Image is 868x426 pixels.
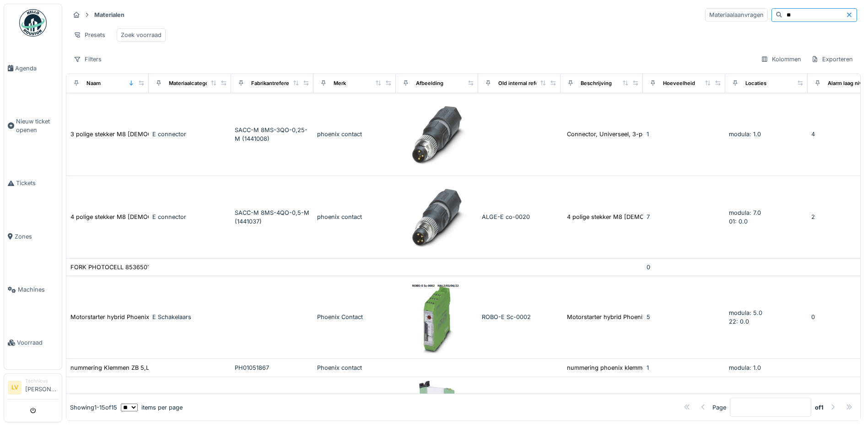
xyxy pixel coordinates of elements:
div: Merk [334,80,346,87]
div: Zoek voorraad [121,31,162,39]
div: 1 [647,130,722,138]
div: Motorstarter hybrid Phoenix Contact ELR H5-IES-SC-24DC [70,313,235,321]
div: nummering phoenix klemmen PHO1051867 ZB 5,LGS... [567,363,720,372]
div: 7 [647,213,722,221]
img: 4 polige stekker M8 male quickon phoenix SACC-M 8MS-4QO-0,5-M [399,180,474,255]
img: Badge_color-CXgf-gQk.svg [19,9,47,37]
div: PH01051867 [235,363,310,372]
span: Machines [18,285,58,294]
span: modula: 1.0 [729,131,761,138]
div: 3 polige stekker M8 [DEMOGRAPHIC_DATA] quickon PHOENIX SACC-M 8MS-3QO-0,25-M [70,130,326,138]
span: modula: 7.0 [729,209,761,216]
div: E connector [152,213,227,221]
div: Exporteren [807,53,857,66]
span: 22: 0.0 [729,318,749,325]
img: 3 polige stekker M8 male quickon PHOENIX SACC-M 8MS-3QO-0,25-M [399,97,474,172]
strong: of 1 [815,403,824,412]
div: phoenix contact [317,213,392,221]
div: Connector, Universeel, 3-polig, connector recht... [567,130,706,138]
div: Locaties [745,80,766,87]
span: modula: 5.0 [729,309,762,316]
div: Afbeelding [416,80,443,87]
span: Tickets [16,179,58,187]
div: Materiaalaanvragen [705,8,768,21]
div: Presets [70,28,109,42]
div: Materiaalcategorie [169,80,215,87]
div: items per page [121,403,183,412]
div: Kolommen [757,53,805,66]
div: Naam [86,80,101,87]
span: Zones [15,232,58,241]
span: Nieuw ticket openen [16,117,58,134]
a: Nieuw ticket openen [4,95,62,157]
span: Agenda [15,64,58,73]
div: Hoeveelheid [663,80,695,87]
div: 1 [647,363,722,372]
div: phoenix contact [317,130,392,138]
div: ROBO-E Sc-0002 [482,313,557,321]
a: Zones [4,210,62,263]
div: 4 polige stekker M8 [DEMOGRAPHIC_DATA] quickon phoenix SACC-M... [567,213,770,221]
div: SACC-M 8MS-4QO-0,5-M (1441037) [235,208,310,226]
li: LV [8,381,22,394]
div: ALGE-E co-0020 [482,213,557,221]
a: Machines [4,263,62,316]
div: 5 [647,313,722,321]
div: Fabrikantreferentie [251,80,299,87]
div: Phoenix contact [317,363,392,372]
div: SACC-M 8MS-3QO-0,25-M (1441008) [235,126,310,143]
div: 4 polige stekker M8 [DEMOGRAPHIC_DATA] quickon phoenix SACC-M 8MS-4QO-0,5-M [70,213,318,221]
div: Motorstarter hybrid Phoenix Contact ELR H5-IES-... [567,313,711,321]
a: Voorraad [4,316,62,369]
div: Page [712,403,726,412]
span: Voorraad [17,338,58,347]
div: Technicus [25,378,58,384]
span: 01: 0.0 [729,218,748,225]
span: modula: 1.0 [729,364,761,371]
div: Old internal reference [498,80,553,87]
a: LV Technicus[PERSON_NAME] [8,378,58,399]
li: [PERSON_NAME] [25,378,58,397]
a: Tickets [4,157,62,210]
div: 0 [647,263,722,272]
div: Phoenix Contact [317,313,392,321]
div: FORK PHOTOCELL 85365019 UFN3-70P415 [70,263,194,272]
div: Showing 1 - 15 of 15 [70,403,117,412]
a: Agenda [4,42,62,95]
img: Motorstarter hybrid Phoenix Contact ELR H5-IES-SC-24DC [399,280,474,355]
div: Filters [70,53,106,66]
strong: Materialen [91,11,128,19]
div: Beschrijving [581,80,612,87]
div: E Schakelaars [152,313,227,321]
div: E connector [152,130,227,138]
div: nummering Klemmen ZB 5,LGS(1-100/verp.) [70,363,193,372]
